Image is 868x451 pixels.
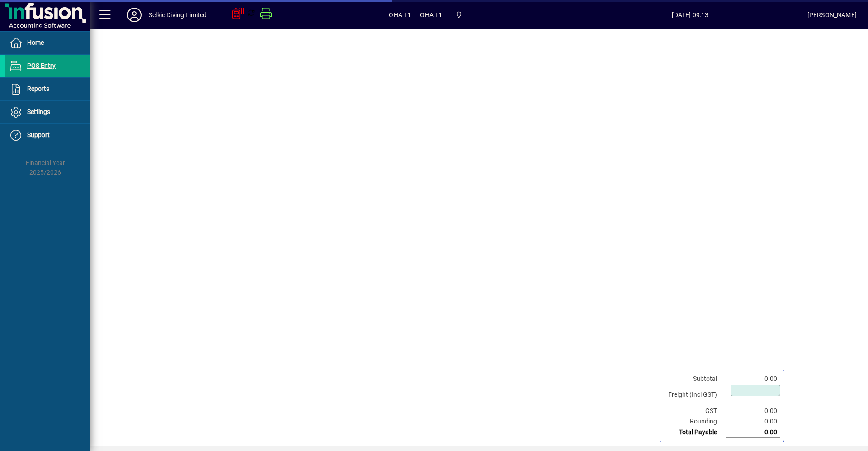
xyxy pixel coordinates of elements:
[27,39,44,46] span: Home
[389,8,411,22] span: OHA T1
[573,8,807,22] span: [DATE] 09:13
[726,427,780,438] td: 0.00
[27,62,56,69] span: POS Entry
[664,384,726,406] td: Freight (Incl GST)
[5,32,90,54] a: Home
[27,85,49,92] span: Reports
[27,131,50,138] span: Support
[27,108,50,115] span: Settings
[664,416,726,427] td: Rounding
[726,416,780,427] td: 0.00
[664,427,726,438] td: Total Payable
[664,374,726,384] td: Subtotal
[5,78,90,100] a: Reports
[664,406,726,416] td: GST
[149,8,207,22] div: Selkie Diving Limited
[120,7,149,23] button: Profile
[726,406,780,416] td: 0.00
[807,8,857,22] div: [PERSON_NAME]
[5,124,90,147] a: Support
[5,101,90,123] a: Settings
[420,8,442,22] span: OHA T1
[726,374,780,384] td: 0.00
